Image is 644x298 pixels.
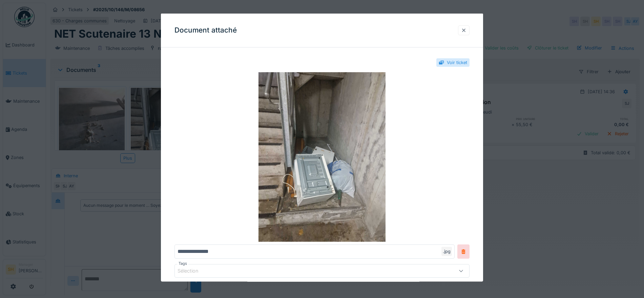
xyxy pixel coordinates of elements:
[178,267,208,275] div: Sélection
[174,72,470,242] img: c49bd2a4-5b34-424f-8399-04507c05a00b-20251002_144300.jpg
[177,261,188,266] label: Tags
[174,26,237,35] h3: Document attaché
[447,59,467,66] div: Voir ticket
[441,247,452,256] div: .jpg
